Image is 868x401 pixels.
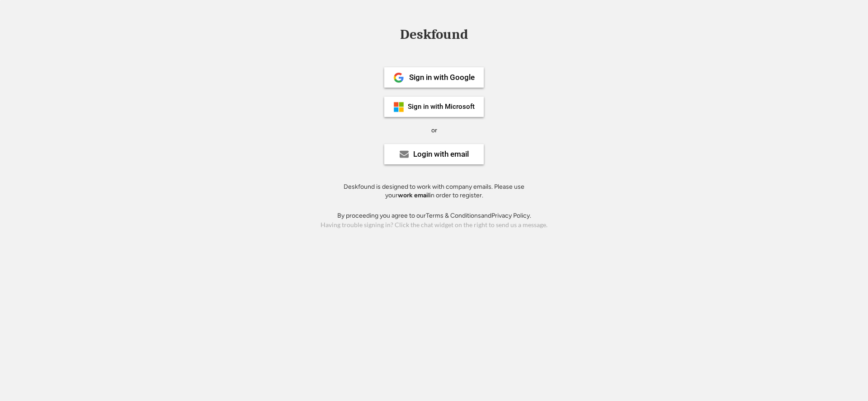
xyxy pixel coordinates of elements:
div: or [431,126,437,135]
img: ms-symbollockup_mssymbol_19.png [393,102,404,112]
a: Privacy Policy. [491,212,531,219]
div: Login with email [413,150,469,158]
div: Deskfound is designed to work with company emails. Please use your in order to register. [332,182,536,200]
img: 1024px-Google__G__Logo.svg.png [393,72,404,83]
div: By proceeding you agree to our and [337,211,531,220]
div: Sign in with Google [409,74,475,81]
strong: work email [398,191,429,199]
div: Sign in with Microsoft [408,103,475,110]
a: Terms & Conditions [426,212,481,219]
div: Deskfound [396,28,472,42]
